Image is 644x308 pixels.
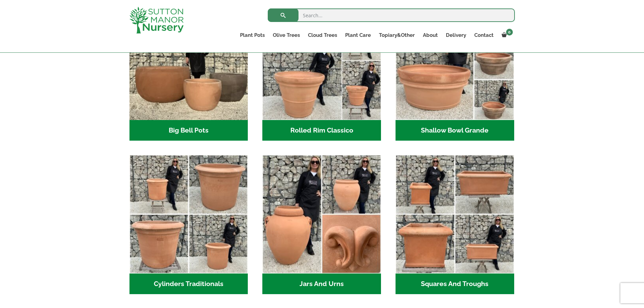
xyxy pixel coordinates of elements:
[375,30,419,40] a: Topiary&Other
[396,1,514,141] a: Visit product category Shallow Bowl Grande
[498,30,515,40] a: 0
[304,30,341,40] a: Cloud Trees
[396,155,514,294] a: Visit product category Squares And Troughs
[262,274,381,294] h2: Jars And Urns
[129,155,248,274] img: Cylinders Traditionals
[442,30,470,40] a: Delivery
[129,274,248,294] h2: Cylinders Traditionals
[341,30,375,40] a: Plant Care
[129,1,248,141] a: Visit product category Big Bell Pots
[268,8,515,22] input: Search...
[129,120,248,141] h2: Big Bell Pots
[129,155,248,294] a: Visit product category Cylinders Traditionals
[262,1,381,120] img: Rolled Rim Classico
[419,30,442,40] a: About
[262,155,381,274] img: Jars And Urns
[129,1,248,120] img: Big Bell Pots
[236,30,269,40] a: Plant Pots
[396,155,514,274] img: Squares And Troughs
[262,120,381,141] h2: Rolled Rim Classico
[262,1,381,141] a: Visit product category Rolled Rim Classico
[470,30,498,40] a: Contact
[506,29,513,35] span: 0
[396,120,514,141] h2: Shallow Bowl Grande
[269,30,304,40] a: Olive Trees
[129,7,184,33] img: logo
[396,274,514,294] h2: Squares And Troughs
[396,1,514,120] img: Shallow Bowl Grande
[262,155,381,294] a: Visit product category Jars And Urns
